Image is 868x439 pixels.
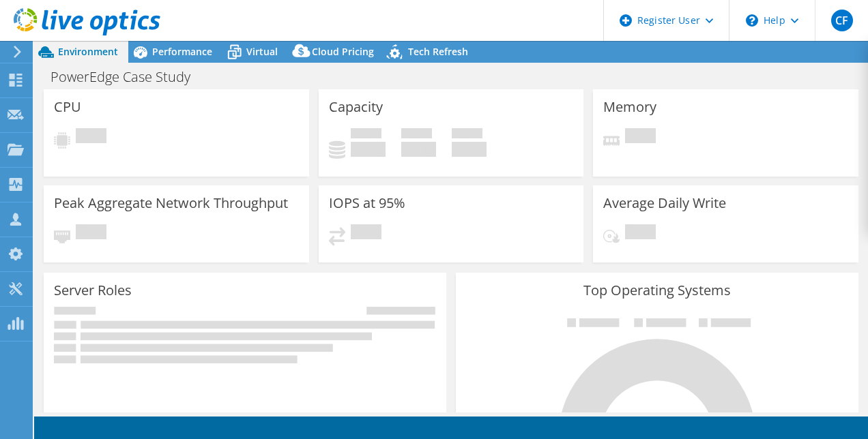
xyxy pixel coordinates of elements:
span: Total [452,128,482,142]
svg: \n [746,14,758,27]
span: Pending [76,224,106,243]
span: Used [351,128,381,142]
span: CF [831,10,853,31]
h3: IOPS at 95% [329,196,405,211]
h3: Server Roles [54,283,132,298]
span: Free [401,128,432,142]
span: Cloud Pricing [312,45,374,58]
h3: Memory [603,100,656,115]
h3: Capacity [329,100,383,115]
h3: Peak Aggregate Network Throughput [54,196,288,211]
h4: 0 GiB [351,142,386,157]
h3: CPU [54,100,81,115]
span: Performance [152,45,212,58]
span: Environment [58,45,118,58]
span: Virtual [246,45,278,58]
h4: 0 GiB [452,142,487,157]
span: Pending [351,224,381,243]
span: Tech Refresh [408,45,468,58]
h1: PowerEdge Case Study [44,70,212,85]
span: Pending [76,128,106,147]
h3: Top Operating Systems [466,283,848,298]
h3: Average Daily Write [603,196,726,211]
h4: 0 GiB [401,142,436,157]
span: Pending [625,128,656,147]
span: Pending [625,224,656,243]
